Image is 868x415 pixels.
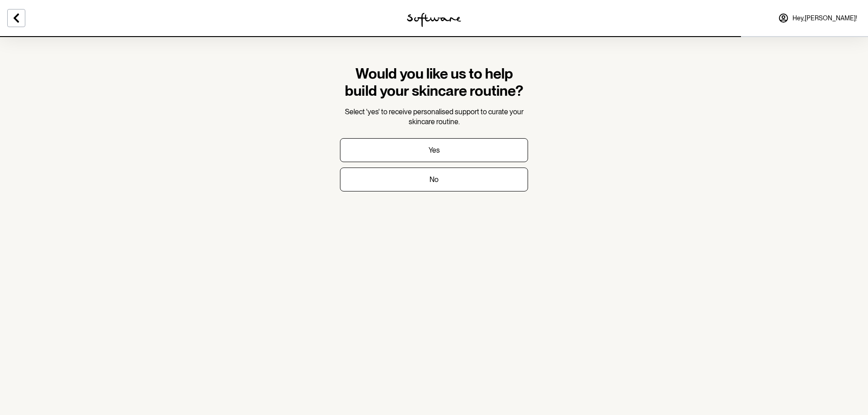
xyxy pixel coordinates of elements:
[340,65,528,100] h1: Would you like us to help build your skincare routine?
[345,107,524,126] span: Select 'yes' to receive personalised support to curate your skincare routine.
[407,13,461,27] img: software logo
[340,168,528,191] button: No
[773,7,863,29] a: Hey,[PERSON_NAME]!
[340,138,528,162] button: Yes
[793,14,857,22] span: Hey, [PERSON_NAME] !
[429,146,440,154] p: Yes
[429,175,439,184] p: No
